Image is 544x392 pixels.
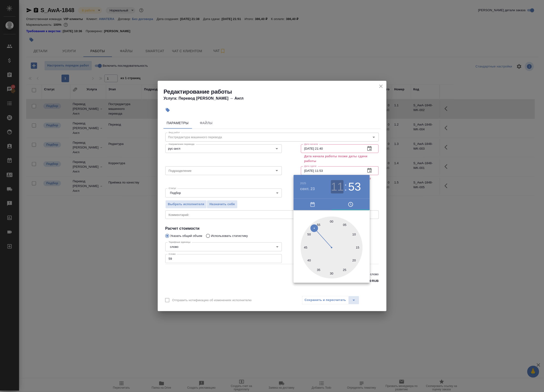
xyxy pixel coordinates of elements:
[348,180,361,193] button: 53
[331,180,344,193] button: 11
[344,180,347,193] h3: :
[300,186,315,192] button: сент. 23
[300,182,306,185] button: 2025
